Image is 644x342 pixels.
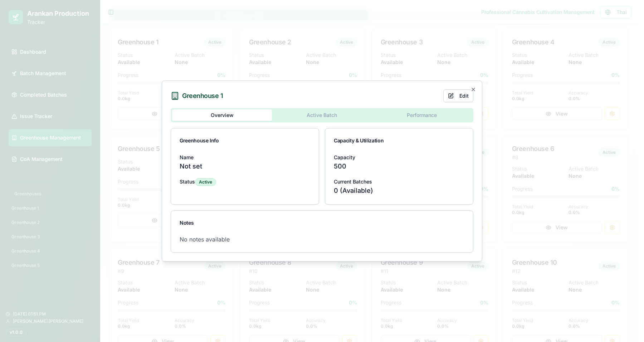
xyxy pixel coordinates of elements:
[195,178,216,186] div: Active
[180,154,194,160] label: Name
[172,109,272,121] button: Overview
[334,161,464,171] p: 500
[372,109,472,121] button: Performance
[180,235,464,244] p: No notes available
[180,161,310,171] p: Not set
[334,179,372,185] label: Current Batches
[272,109,372,121] button: Active Batch
[180,179,195,185] label: Status
[334,137,464,144] div: Capacity & Utilization
[182,93,223,99] div: Greenhouse 1
[443,89,473,102] button: Edit
[180,137,310,144] div: Greenhouse Info
[334,154,355,160] label: Capacity
[334,186,464,196] p: 0 (Available)
[180,219,464,226] div: Notes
